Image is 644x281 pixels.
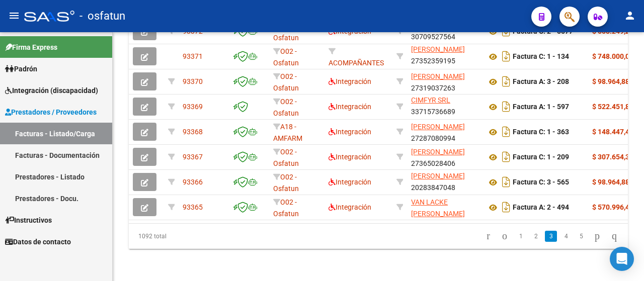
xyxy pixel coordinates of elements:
[329,203,371,211] span: Integración
[574,228,589,245] li: page 5
[607,231,621,242] a: go to last page
[329,153,371,161] span: Integración
[5,85,98,96] span: Integración (discapacidad)
[610,247,634,271] div: Open Intercom Messenger
[5,236,71,247] span: Datos de contacto
[329,103,371,111] span: Integración
[8,10,20,22] mat-icon: menu
[411,146,478,167] div: 27365028406
[329,77,371,85] span: Integración
[273,72,299,104] span: O02 - Osfatun Propio
[513,178,569,186] strong: Factura C: 3 - 565
[411,197,478,218] div: 27228249950
[558,228,574,245] li: page 4
[411,148,465,156] span: [PERSON_NAME]
[411,46,478,67] div: 27352359195
[329,128,371,136] span: Integración
[592,178,629,186] strong: $ 98.964,88
[513,78,569,86] strong: Factura A: 3 - 208
[273,173,299,204] span: O02 - Osfatun Propio
[129,224,227,249] div: 1092 total
[5,63,37,74] span: Padrón
[411,45,465,53] span: [PERSON_NAME]
[329,47,384,78] span: ACOMPAÑANTES TERAPEUTICOS
[500,149,513,165] i: Descargar documento
[411,123,465,131] span: [PERSON_NAME]
[411,72,465,80] span: [PERSON_NAME]
[592,103,633,111] strong: $ 522.451,88
[624,10,636,22] mat-icon: person
[5,42,57,53] span: Firma Express
[545,231,557,242] a: 3
[411,96,450,104] span: CIMFYR SRL
[79,5,125,27] span: - osfatun
[411,171,478,193] div: 20283847048
[183,52,203,60] span: 93371
[273,22,299,53] span: O02 - Osfatun Propio
[411,121,478,142] div: 27287080994
[183,103,203,111] span: 93369
[273,198,299,229] span: O02 - Osfatun Propio
[575,231,587,242] a: 5
[592,77,629,85] strong: $ 98.964,88
[592,203,633,211] strong: $ 570.996,43
[560,231,572,242] a: 4
[513,103,569,111] strong: Factura A: 1 - 597
[513,28,573,36] strong: Factura C: 2 - 5577
[5,107,97,118] span: Prestadores / Proveedores
[500,99,513,115] i: Descargar documento
[500,199,513,215] i: Descargar documento
[498,231,512,242] a: go to previous page
[513,128,569,136] strong: Factura C: 1 - 363
[273,47,299,78] span: O02 - Osfatun Propio
[592,52,633,60] strong: $ 748.000,00
[183,153,203,161] span: 93367
[411,71,478,92] div: 27319037263
[273,123,302,142] span: A18 - AMFARM
[513,53,569,61] strong: Factura C: 1 - 134
[273,148,299,179] span: O02 - Osfatun Propio
[513,228,528,245] li: page 1
[183,203,203,211] span: 93365
[590,231,604,242] a: go to next page
[183,77,203,85] span: 93370
[183,178,203,186] span: 93366
[515,231,527,242] a: 1
[500,73,513,89] i: Descargar documento
[530,231,542,242] a: 2
[329,178,371,186] span: Integración
[273,98,299,129] span: O02 - Osfatun Propio
[592,128,633,136] strong: $ 148.447,44
[500,174,513,190] i: Descargar documento
[500,48,513,64] i: Descargar documento
[183,128,203,136] span: 93368
[513,204,569,212] strong: Factura A: 2 - 494
[543,228,558,245] li: page 3
[592,153,633,161] strong: $ 307.654,34
[411,198,465,218] span: VAN LACKE [PERSON_NAME]
[513,153,569,161] strong: Factura C: 1 - 209
[528,228,543,245] li: page 2
[482,231,495,242] a: go to first page
[411,96,478,117] div: 33715736689
[5,215,52,226] span: Instructivos
[500,124,513,140] i: Descargar documento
